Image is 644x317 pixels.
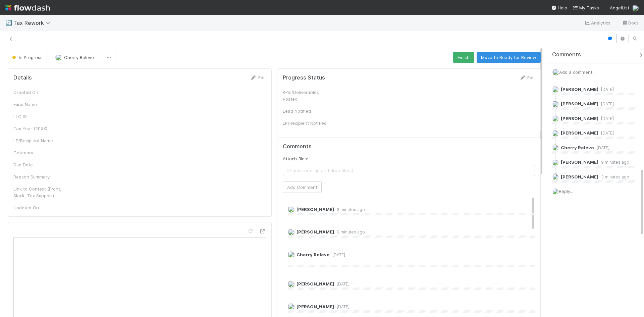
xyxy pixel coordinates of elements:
img: avatar_1c2f0edd-858e-4812-ac14-2a8986687c67.png [632,5,639,11]
a: Analytics [584,19,611,27]
button: Cherry Relevo [50,52,98,63]
span: [PERSON_NAME] [561,101,598,106]
span: Comments [552,51,581,58]
img: avatar_04ed6c9e-3b93-401c-8c3a-8fad1b1fc72c.png [552,173,559,180]
span: [PERSON_NAME] [297,207,334,212]
img: avatar_1c2f0edd-858e-4812-ac14-2a8986687c67.png [288,251,294,258]
img: avatar_04ed6c9e-3b93-401c-8c3a-8fad1b1fc72c.png [552,159,559,166]
img: logo-inverted-e16ddd16eac7371096b0.svg [5,2,50,13]
div: Tax Year (20XX) [13,125,64,132]
div: LP/Recipient Notified [283,120,333,126]
img: avatar_04ed6c9e-3b93-401c-8c3a-8fad1b1fc72c.png [552,101,559,107]
span: Cherry Relevo [64,55,94,60]
div: Due Date [13,161,64,168]
img: avatar_04ed6c9e-3b93-401c-8c3a-8fad1b1fc72c.png [552,130,559,137]
span: [DATE] [330,252,345,257]
h5: Progress Status [283,74,325,81]
span: [PERSON_NAME] [561,159,598,165]
img: avatar_04ed6c9e-3b93-401c-8c3a-8fad1b1fc72c.png [288,206,294,213]
span: 9 minutes ago [334,229,365,234]
button: Move to Ready for Review [477,52,541,63]
div: Help [551,4,567,11]
span: [PERSON_NAME] [561,174,598,179]
button: Add Comment [283,181,322,193]
h5: Details [13,74,32,81]
span: [DATE] [598,116,614,121]
div: Fund Name [13,101,64,108]
span: 🔄 [5,20,12,25]
span: [DATE] [598,130,614,136]
a: My Tasks [573,4,599,11]
div: Category [13,149,64,156]
button: Finish [453,52,474,63]
span: Choose or drag and drop file(s) [283,165,535,176]
span: [PERSON_NAME] [561,130,598,136]
span: Reply... [559,189,573,194]
img: avatar_1c2f0edd-858e-4812-ac14-2a8986687c67.png [552,144,559,151]
div: Lead Notified [283,108,333,114]
span: My Tasks [573,5,599,10]
div: Link to Context (Front, Slack, Tax Support) [13,186,64,199]
span: Add a comment... [559,69,595,75]
button: In Progress [8,52,47,63]
div: Updated On [13,204,64,211]
span: [PERSON_NAME] [297,281,334,286]
img: avatar_04ed6c9e-3b93-401c-8c3a-8fad1b1fc72c.png [552,115,559,122]
div: K-1s/Deliverables Posted [283,89,333,102]
span: Cherry Relevo [561,145,594,150]
img: avatar_04ed6c9e-3b93-401c-8c3a-8fad1b1fc72c.png [288,303,294,310]
span: Cherry Relevo [297,252,330,257]
h5: Comments [283,143,535,150]
span: [PERSON_NAME] [297,229,334,234]
a: Edit [519,75,535,80]
span: [DATE] [334,281,350,286]
div: LLC ID [13,113,64,120]
span: [DATE] [598,87,614,92]
img: avatar_1c2f0edd-858e-4812-ac14-2a8986687c67.png [55,54,62,61]
span: 9 minutes ago [598,160,629,165]
label: Attach files: [283,155,308,162]
div: Created On [13,89,64,96]
a: Edit [250,75,266,80]
span: [PERSON_NAME] [561,116,598,121]
span: AngelList [610,5,629,10]
img: avatar_04ed6c9e-3b93-401c-8c3a-8fad1b1fc72c.png [552,86,559,93]
span: Tax Rework [13,19,54,26]
span: 3 minutes ago [334,207,365,212]
img: avatar_1c2f0edd-858e-4812-ac14-2a8986687c67.png [552,69,559,75]
div: LP/Recipient Name [13,137,64,144]
img: avatar_04ed6c9e-3b93-401c-8c3a-8fad1b1fc72c.png [288,229,294,235]
span: 3 minutes ago [598,174,629,179]
div: Reason Summary [13,173,64,180]
img: avatar_04ed6c9e-3b93-401c-8c3a-8fad1b1fc72c.png [288,281,294,287]
span: [PERSON_NAME] [561,87,598,92]
span: [DATE] [598,101,614,106]
img: avatar_1c2f0edd-858e-4812-ac14-2a8986687c67.png [552,188,559,195]
span: [DATE] [594,145,609,150]
span: [DATE] [334,304,350,309]
span: In Progress [11,55,43,60]
span: [PERSON_NAME] [297,304,334,309]
a: Docs [622,19,639,27]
